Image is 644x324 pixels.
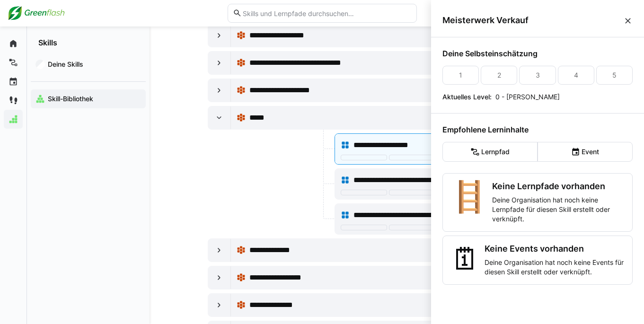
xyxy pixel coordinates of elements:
[442,92,492,102] p: Aktuelles Level:
[442,142,538,162] eds-button-option: Lernpfad
[612,70,617,80] div: 5
[492,181,625,192] h3: Keine Lernpfade vorhanden
[450,244,481,277] div: 🗓
[492,195,625,224] p: Deine Organisation hat noch keine Lernpfade für diesen Skill erstellt oder verknüpft.
[485,258,625,277] p: Deine Organisation hat noch keine Events für diesen Skill erstellt oder verknüpft.
[442,15,623,26] span: Meisterwerk Verkauf
[538,142,633,162] eds-button-option: Event
[242,9,411,18] input: Skills und Lernpfade durchsuchen…
[574,70,578,80] div: 4
[495,92,560,102] p: 0 - [PERSON_NAME]
[497,70,501,80] div: 2
[485,244,625,254] h3: Keine Events vorhanden
[536,70,540,80] div: 3
[442,125,633,134] h4: Empfohlene Lerninhalte
[442,49,633,58] h4: Deine Selbsteinschätzung
[459,70,462,80] div: 1
[450,181,488,224] div: 🪜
